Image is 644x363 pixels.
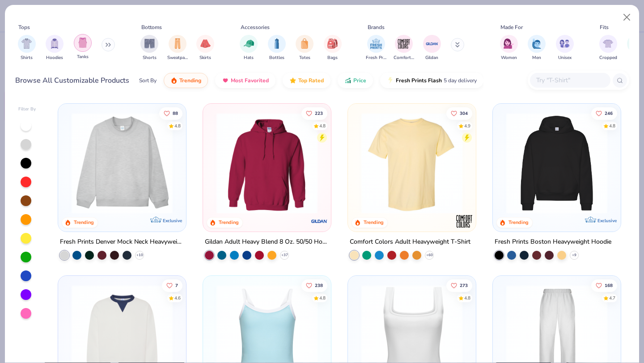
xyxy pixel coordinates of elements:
[140,35,158,61] button: filter button
[460,283,468,287] span: 273
[18,23,30,31] div: Tops
[136,253,143,258] span: + 10
[299,55,310,61] span: Totes
[196,35,214,61] div: filter for Skirts
[289,77,297,84] img: TopRated.gif
[572,253,576,258] span: + 9
[268,35,286,61] button: filter button
[272,38,282,49] img: Bottles Image
[350,236,470,248] div: Comfort Colors Adult Heavyweight T-Shirt
[394,55,414,61] span: Comfort Colors
[240,35,258,61] button: filter button
[244,38,254,49] img: Hats Image
[296,35,314,61] button: filter button
[369,37,383,51] img: Fresh Prints Image
[500,23,523,31] div: Made For
[222,77,229,84] img: most_fav.gif
[609,295,615,301] div: 4.7
[281,253,288,258] span: + 37
[556,35,574,61] div: filter for Unisex
[74,34,92,60] div: filter for Tanks
[394,35,414,61] button: filter button
[357,113,467,214] img: 029b8af0-80e6-406f-9fdc-fdf898547912
[163,218,182,224] span: Exclusive
[196,35,214,61] button: filter button
[175,295,181,301] div: 4.6
[556,35,574,61] button: filter button
[368,23,385,31] div: Brands
[532,55,541,61] span: Men
[310,212,328,230] img: Gildan logo
[609,122,615,129] div: 4.8
[444,76,477,86] span: 5 day delivery
[600,23,609,31] div: Fits
[18,35,36,61] button: filter button
[423,35,441,61] button: filter button
[495,236,611,248] div: Fresh Prints Boston Heavyweight Hoodie
[466,113,576,214] img: e55d29c3-c55d-459c-bfd9-9b1c499ab3c6
[353,77,366,84] span: Price
[559,38,570,49] img: Unisex Image
[315,111,323,115] span: 223
[298,77,324,84] span: Top Rated
[319,295,326,301] div: 4.8
[597,218,616,224] span: Exclusive
[464,122,470,129] div: 4.9
[21,38,32,49] img: Shirts Image
[60,236,184,248] div: Fresh Prints Denver Mock Neck Heavyweight Sweatshirt
[605,111,613,115] span: 246
[605,283,613,287] span: 168
[501,55,517,61] span: Women
[535,75,604,85] input: Try "T-Shirt"
[599,55,617,61] span: Cropped
[18,106,36,113] div: Filter By
[164,73,208,88] button: Trending
[324,35,342,61] div: filter for Bags
[67,113,177,214] img: f5d85501-0dbb-4ee4-b115-c08fa3845d83
[425,55,438,61] span: Gildan
[167,35,188,61] div: filter for Sweatpants
[167,55,188,61] span: Sweatpants
[283,73,330,88] button: Top Rated
[502,113,612,214] img: 91acfc32-fd48-4d6b-bdad-a4c1a30ac3fc
[460,111,468,115] span: 304
[619,9,636,26] button: Close
[327,38,337,49] img: Bags Image
[141,23,162,31] div: Bottoms
[140,35,158,61] div: filter for Shorts
[244,55,254,61] span: Hats
[231,77,269,84] span: Most Favorited
[528,35,546,61] button: filter button
[74,35,92,61] button: filter button
[173,38,182,49] img: Sweatpants Image
[199,55,211,61] span: Skirts
[200,38,211,49] img: Skirts Image
[394,35,414,61] div: filter for Comfort Colors
[603,38,613,49] img: Cropped Image
[599,35,617,61] button: filter button
[46,35,64,61] button: filter button
[500,35,518,61] div: filter for Women
[322,113,432,214] img: a164e800-7022-4571-a324-30c76f641635
[160,107,183,119] button: Like
[215,73,275,88] button: Most Favorited
[319,122,326,129] div: 4.8
[446,279,472,291] button: Like
[455,212,473,230] img: Comfort Colors logo
[425,37,439,51] img: Gildan Image
[315,283,323,287] span: 238
[173,111,178,115] span: 88
[327,55,338,61] span: Bags
[599,35,617,61] div: filter for Cropped
[591,107,617,119] button: Like
[397,37,411,51] img: Comfort Colors Image
[366,35,386,61] div: filter for Fresh Prints
[18,35,36,61] div: filter for Shirts
[176,283,178,287] span: 7
[528,35,546,61] div: filter for Men
[268,35,286,61] div: filter for Bottles
[338,73,373,88] button: Price
[78,38,88,48] img: Tanks Image
[241,23,270,31] div: Accessories
[240,35,258,61] div: filter for Hats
